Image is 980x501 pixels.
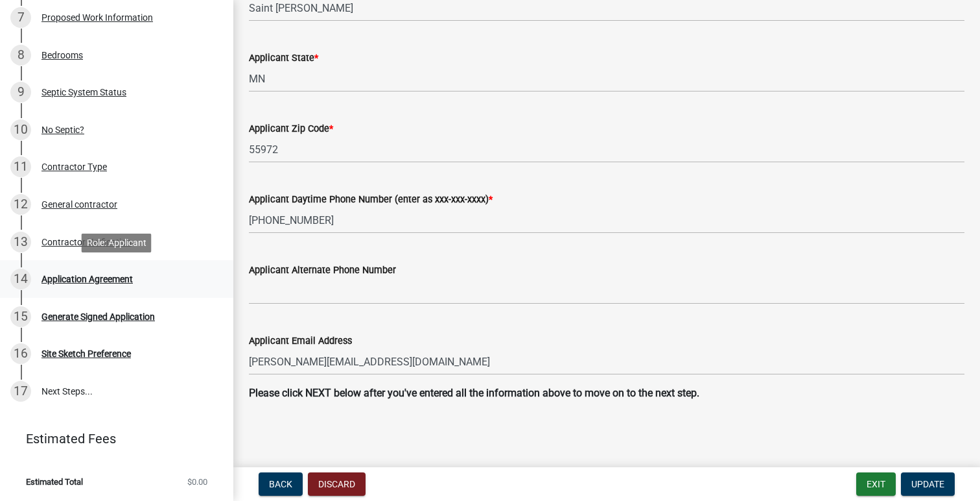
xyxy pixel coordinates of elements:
[249,266,396,275] label: Applicant Alternate Phone Number
[10,343,31,364] div: 16
[249,54,318,63] label: Applicant State
[10,45,31,66] div: 8
[41,200,117,209] div: General contractor
[10,82,31,103] div: 9
[856,472,896,496] button: Exit
[82,234,152,252] div: Role: Applicant
[308,472,366,496] button: Discard
[10,119,31,140] div: 10
[10,194,31,215] div: 12
[41,13,153,22] div: Proposed Work Information
[41,238,132,247] div: Contractor Verfication
[901,472,955,496] button: Update
[249,337,352,346] label: Applicant Email Address
[10,7,31,28] div: 7
[10,156,31,177] div: 11
[10,381,31,402] div: 17
[911,479,944,489] span: Update
[249,195,493,204] label: Applicant Daytime Phone Number (enter as xxx-xxx-xxxx)
[259,472,303,496] button: Back
[10,232,31,252] div: 13
[269,479,292,489] span: Back
[41,275,133,284] div: Application Agreement
[41,125,84,134] div: No Septic?
[41,88,126,97] div: Septic System Status
[187,478,207,486] span: $0.00
[26,478,83,486] span: Estimated Total
[41,349,131,358] div: Site Sketch Preference
[10,269,31,289] div: 14
[41,312,155,321] div: Generate Signed Application
[10,306,31,327] div: 15
[41,162,107,171] div: Contractor Type
[249,125,333,134] label: Applicant Zip Code
[249,387,699,399] strong: Please click NEXT below after you've entered all the information above to move on to the next step.
[41,51,83,60] div: Bedrooms
[10,426,213,452] a: Estimated Fees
